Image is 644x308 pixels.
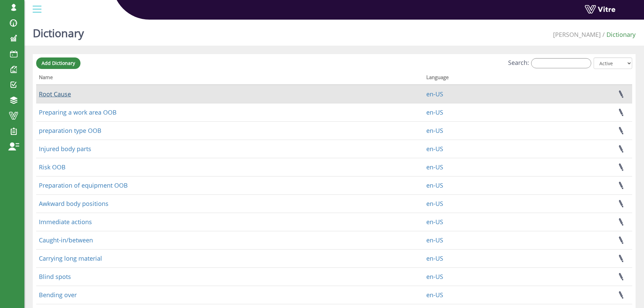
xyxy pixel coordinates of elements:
[426,273,443,281] a: en-US
[426,291,443,299] a: en-US
[426,181,443,189] a: en-US
[508,58,591,68] label: Search:
[39,108,117,116] a: Preparing a work area OOB
[426,126,443,135] a: en-US
[33,17,84,46] h1: Dictionary
[36,72,424,85] th: Name
[39,145,91,153] a: Injured body parts
[553,30,601,39] a: [PERSON_NAME]
[426,218,443,226] a: en-US
[39,254,102,262] a: Carrying long material
[426,199,443,208] a: en-US
[426,145,443,153] a: en-US
[426,236,443,244] a: en-US
[42,60,75,66] span: Add Dictionary
[39,273,71,281] a: Blind spots
[426,90,443,98] a: en-US
[426,254,443,262] a: en-US
[39,90,71,98] a: Root Cause
[531,58,591,68] input: Search:
[424,72,540,85] th: Language
[426,108,443,116] a: en-US
[39,199,109,208] a: Awkward body positions
[39,126,101,135] a: preparation type OOB
[39,291,77,299] a: Bending over
[426,163,443,171] a: en-US
[39,181,128,189] a: Preparation of equipment OOB
[39,218,92,226] a: Immediate actions
[39,236,93,244] a: Caught-in/between
[601,30,636,39] li: Dictionary
[39,163,66,171] a: Risk OOB
[36,57,80,69] a: Add Dictionary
